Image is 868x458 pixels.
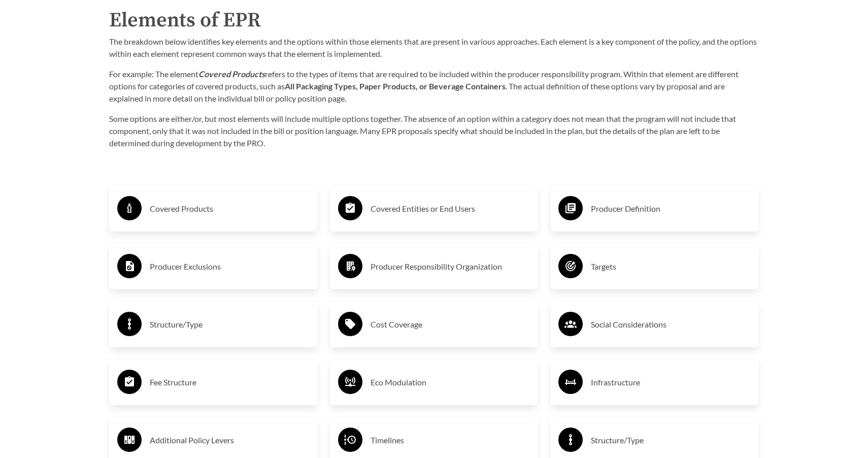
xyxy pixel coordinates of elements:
[591,316,751,333] h3: Social Considerations
[371,432,530,448] h3: Timelines
[371,258,530,275] h3: Producer Responsibility Organization
[109,5,759,36] h2: Elements of EPR
[371,374,530,390] h3: Eco Modulation
[591,432,751,448] h3: Structure/Type
[109,36,759,60] p: The breakdown below identifies key elements and the options within those elements that are presen...
[285,81,506,91] strong: All Packaging Types, Paper Products, or Beverage Containers
[109,68,759,105] p: For example: The element refers to the types of items that are required to be included within the...
[150,201,310,217] h3: Covered Products
[198,69,265,79] strong: Covered Products
[150,258,310,275] h3: Producer Exclusions
[591,201,751,217] h3: Producer Definition
[109,113,759,149] p: Some options are either/or, but most elements will include multiple options together. The absence...
[371,201,530,217] h3: Covered Entities or End Users
[150,316,310,333] h3: Structure/Type
[591,258,751,275] h3: Targets
[150,374,310,390] h3: Fee Structure
[371,316,530,333] h3: Cost Coverage
[150,432,310,448] h3: Additional Policy Levers
[591,374,751,390] h3: Infrastructure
